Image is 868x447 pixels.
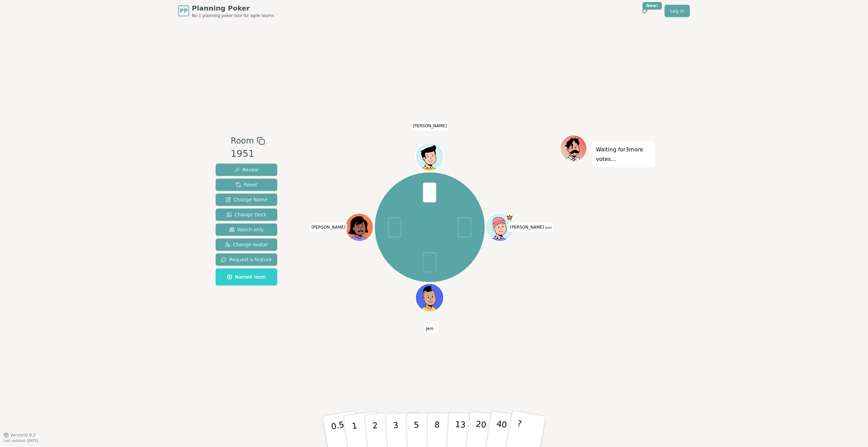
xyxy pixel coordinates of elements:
button: Change Avatar [216,238,277,251]
button: Reset [216,179,277,191]
button: Named room [216,268,277,285]
span: Request a feature [221,256,272,263]
span: Emanuel is the host [506,214,513,221]
button: Version0.9.2 [3,432,36,438]
button: Request a feature [216,253,277,266]
button: Reveal [216,164,277,176]
button: Change Deck [216,209,277,221]
span: PP [180,7,187,15]
span: Click to change your name [424,324,435,333]
button: New! [639,5,651,17]
span: Named room [227,274,266,280]
span: Change Name [226,196,267,203]
span: Reveal [234,166,258,173]
span: Click to change your name [310,222,347,232]
button: Watch only [216,223,277,236]
span: (you) [544,226,552,229]
div: 1951 [231,147,265,161]
a: PPPlanning PokerNo.1 planning poker tool for agile teams [178,3,274,18]
div: New! [642,2,662,10]
span: No.1 planning poker tool for agile teams [192,13,274,18]
span: Click to change your name [508,222,554,232]
p: Waiting for 3 more votes... [596,145,652,164]
span: Click to change your name [411,121,449,131]
span: Change Avatar [225,241,268,248]
span: Version 0.9.2 [10,432,36,438]
a: Log in [665,5,690,17]
button: Change Name [216,194,277,206]
span: Room [231,135,254,147]
span: Last updated: [DATE] [3,439,38,443]
span: Reset [236,181,257,188]
span: Watch only [229,226,264,233]
span: Change Deck [227,211,266,218]
button: Click to change your avatar [487,214,513,241]
span: Planning Poker [192,3,274,13]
